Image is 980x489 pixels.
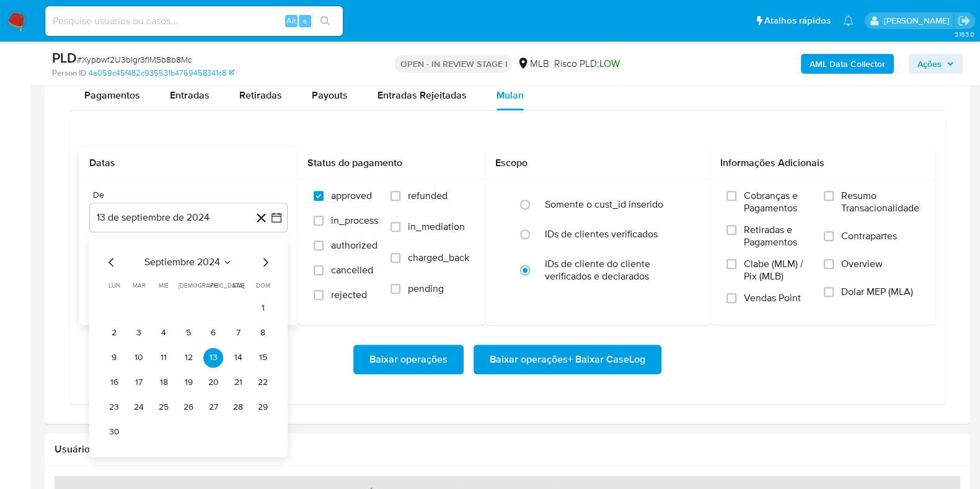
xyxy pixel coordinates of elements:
[517,57,549,71] div: MLB
[810,54,885,74] b: AML Data Collector
[599,56,619,71] span: LOW
[45,13,343,29] input: Pesquise usuários ou casos...
[554,57,619,71] span: Risco PLD:
[286,15,296,27] span: Alt
[52,48,77,68] b: PLD
[801,54,894,74] button: AML Data Collector
[395,55,512,73] p: OPEN - IN REVIEW STAGE I
[89,68,234,79] a: 4a059c45f482c935531b4769458341c8
[55,443,960,456] h2: Usuários Associados
[303,15,307,27] span: s
[909,54,963,74] button: Ações
[917,54,942,74] span: Ações
[77,53,192,66] span: # Xypbwf2U3bIgr3fIM5b8b8Mc
[764,14,831,27] span: Atalhos rápidos
[52,68,86,79] b: Person ID
[843,15,854,26] a: Notificações
[883,15,953,27] p: jhonata.costa@mercadolivre.com
[312,12,338,30] button: search-icon
[958,14,971,27] a: Sair
[954,29,974,39] span: 3.163.0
